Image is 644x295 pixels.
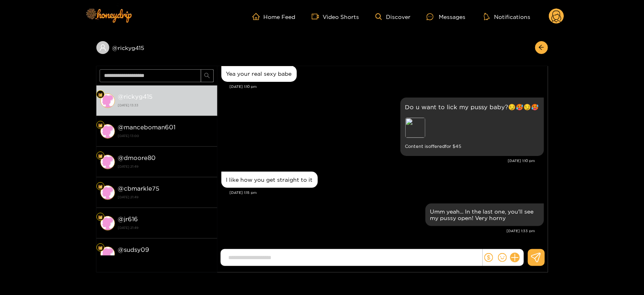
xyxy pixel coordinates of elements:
[201,69,214,82] button: search
[405,142,539,151] small: Content is offered for $ 45
[100,155,115,169] img: conversation
[312,13,359,20] a: Video Shorts
[118,102,213,109] strong: [DATE] 13:33
[98,215,103,220] img: Fan Level
[400,98,544,156] div: Oct. 1, 1:10 pm
[98,184,103,189] img: Fan Level
[98,123,103,128] img: Fan Level
[538,44,544,51] span: arrow-left
[98,154,103,158] img: Fan Level
[118,154,156,161] strong: @ dmoore80
[118,255,213,262] strong: [DATE] 21:49
[100,247,115,261] img: conversation
[252,13,264,20] span: home
[481,12,533,21] button: Notifications
[118,224,213,231] strong: [DATE] 21:49
[100,93,115,108] img: conversation
[99,44,106,51] span: user
[230,190,544,195] div: [DATE] 1:15 pm
[221,66,297,82] div: Oct. 1, 1:10 pm
[484,253,493,262] span: dollar
[498,253,507,262] span: smile
[100,216,115,231] img: conversation
[118,216,138,222] strong: @ jr616
[204,73,210,79] span: search
[96,41,217,54] div: @rickyg415
[221,158,536,164] div: [DATE] 1:10 pm
[483,251,495,264] button: dollar
[375,13,411,20] a: Discover
[535,41,548,54] button: arrow-left
[118,185,160,192] strong: @ cbmarkle75
[226,177,313,183] div: I like how you get straight to it
[100,124,115,139] img: conversation
[221,172,318,188] div: Oct. 1, 1:15 pm
[98,92,103,97] img: Fan Level
[425,204,544,226] div: Oct. 1, 1:33 pm
[118,193,213,201] strong: [DATE] 21:49
[221,228,536,234] div: [DATE] 1:33 pm
[118,132,213,139] strong: [DATE] 13:00
[427,12,465,21] div: Messages
[118,93,153,100] strong: @ rickyg415
[226,71,292,77] div: Yea your real sexy babe
[230,84,544,89] div: [DATE] 1:10 pm
[118,124,176,131] strong: @ manceboman601
[252,13,296,20] a: Home Feed
[430,208,539,221] div: Umm yeah... In the last one, you'll see my pussy open! Very horny
[118,246,150,253] strong: @ sudsy09
[98,245,103,250] img: Fan Level
[312,13,323,20] span: video-camera
[118,163,213,170] strong: [DATE] 21:49
[100,185,115,200] img: conversation
[405,102,539,112] p: Do u want to lick my pussy baby?😏🥵😏🥵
